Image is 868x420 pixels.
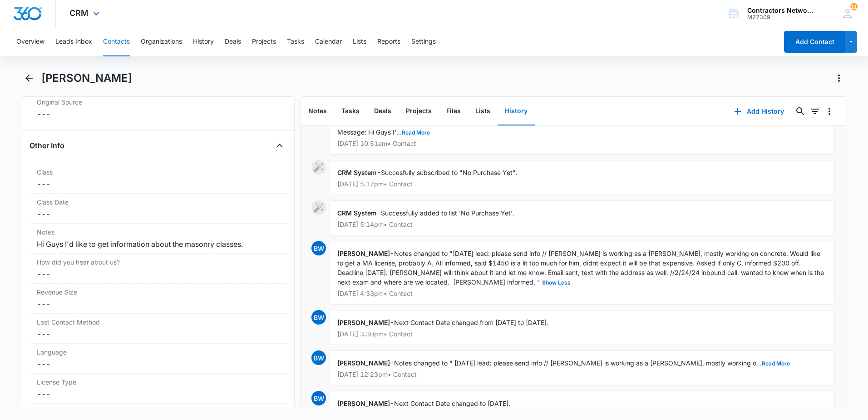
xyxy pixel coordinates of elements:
label: Class Date [37,197,280,207]
button: History [498,97,535,125]
button: Read More [402,130,430,135]
dd: --- [37,109,280,120]
dd: --- [37,329,280,340]
button: Close [272,138,287,153]
button: Calendar [315,27,342,56]
button: Back [22,71,36,85]
div: Class--- [30,164,287,194]
div: NotesHi Guys I'd like to get information about the masonry classes. [30,224,287,254]
div: - [330,310,835,345]
div: Revenue Size--- [30,284,287,314]
button: Deals [367,97,399,125]
button: Files [439,97,468,125]
p: [DATE] 3:30pm • Contact [337,331,827,337]
label: Last Contact Method [37,317,280,327]
dd: --- [37,359,280,370]
span: Next Contact Date changed to [DATE]. [394,400,510,407]
label: License Type [37,377,280,387]
button: History [193,27,214,56]
span: Succesfully subscribed to "No Purchase Yet". [381,169,518,176]
button: Reports [377,27,400,56]
button: Lists [468,97,498,125]
span: Notes changed to "[DATE] lead: please send info // [PERSON_NAME] is working as a [PERSON_NAME], m... [337,250,826,286]
dd: --- [37,179,280,190]
button: Contacts [103,27,130,56]
div: Hi Guys I'd like to get information about the masonry classes. [37,239,280,250]
div: Last Contact Method--- [30,314,287,344]
label: Notes [37,227,280,237]
div: Class Date--- [30,194,287,224]
p: [DATE] 5:14pm • Contact [337,221,827,228]
button: Lists [353,27,366,56]
label: How did you hear about us? [37,257,280,267]
dd: --- [37,209,280,220]
span: Successfully added to list 'No Purchase Yet'. [381,209,514,217]
div: - [330,241,835,305]
div: account name [747,7,814,14]
dd: --- [37,299,280,310]
dd: --- [37,269,280,280]
button: Add Contact [784,31,845,53]
span: [PERSON_NAME] [337,250,390,257]
span: Notes changed to " [DATE] lead: please send info // [PERSON_NAME] is working as a [PERSON_NAME], ... [394,359,790,367]
div: - [330,160,835,195]
label: Revenue Size [37,287,280,297]
button: Projects [252,27,276,56]
button: Search... [793,104,808,119]
button: Deals [225,27,241,56]
p: [DATE] 5:17pm • Contact [337,181,827,187]
button: Filters [808,104,822,119]
dd: --- [37,389,280,400]
button: Tasks [287,27,304,56]
div: - [330,350,835,385]
span: Next Contact Date changed from [DATE] to [DATE]. [394,319,548,326]
span: [PERSON_NAME] [337,359,390,367]
p: [DATE] 12:23pm • Contact [337,371,827,378]
span: BW [311,391,326,405]
button: Read More [762,361,790,366]
button: Organizations [141,27,182,56]
div: How did you hear about us?--- [30,254,287,284]
button: Leads Inbox [55,27,92,56]
p: [DATE] 4:33pm • Contact [337,290,827,297]
div: Language--- [30,344,287,374]
div: account id [747,14,814,20]
span: CRM System [337,169,377,176]
div: Original Source--- [30,94,287,123]
label: Language [37,347,280,357]
h4: Other Info [30,140,64,151]
span: [PERSON_NAME] [337,319,390,326]
button: Overflow Menu [822,104,837,119]
button: Tasks [334,97,367,125]
button: Actions [832,71,846,85]
div: - [330,200,835,235]
div: notifications count [850,3,858,10]
button: Notes [301,97,334,125]
button: Projects [399,97,439,125]
h1: [PERSON_NAME] [41,71,132,85]
span: 11 [850,3,858,10]
button: Settings [411,27,436,56]
span: CRM System [337,209,377,217]
span: BW [311,310,326,325]
p: [DATE] 10:51am • Contact [337,140,827,147]
div: License Type--- [30,374,287,404]
span: [PERSON_NAME] [337,400,390,407]
span: BW [311,350,326,365]
button: Add History [725,100,793,122]
label: Class [37,167,280,177]
span: CRM [69,8,89,18]
span: BW [311,241,326,255]
button: Overview [16,27,44,56]
label: Original Source [37,97,280,107]
button: Show Less [540,280,572,285]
